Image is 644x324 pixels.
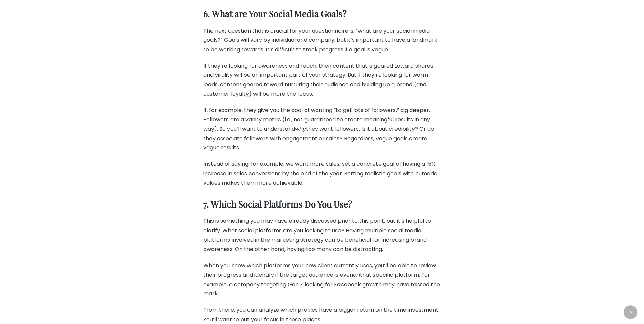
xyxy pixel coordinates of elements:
[203,216,441,254] p: This is something you may have already discussed prior to this point, but it’s helpful to clarify...
[295,125,306,133] em: why
[353,271,360,279] em: on
[203,26,441,54] p: The next question that is crucial for your questionnaire is, “what are your social media goals?” ...
[203,199,441,210] h3: 7. Which Social Platforms Do You Use?
[203,8,441,19] h3: 6. What are Your Social Media Goals?
[203,305,441,324] p: From there, you can analyze which profiles have a bigger return on the time investment. You’ll wa...
[203,61,441,99] p: If they’re looking for awareness and reach, then content that is geared toward shares and viralit...
[203,159,441,187] p: Instead of saying, for example, we want more sales, set a concrete goal of having a 15% increase ...
[203,106,441,153] p: If, for example, they give you the goal of wanting “to get lots of followers,” dig deeper. Follow...
[203,261,441,299] p: When you know which platforms your new client currently uses, you’ll be able to review their prog...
